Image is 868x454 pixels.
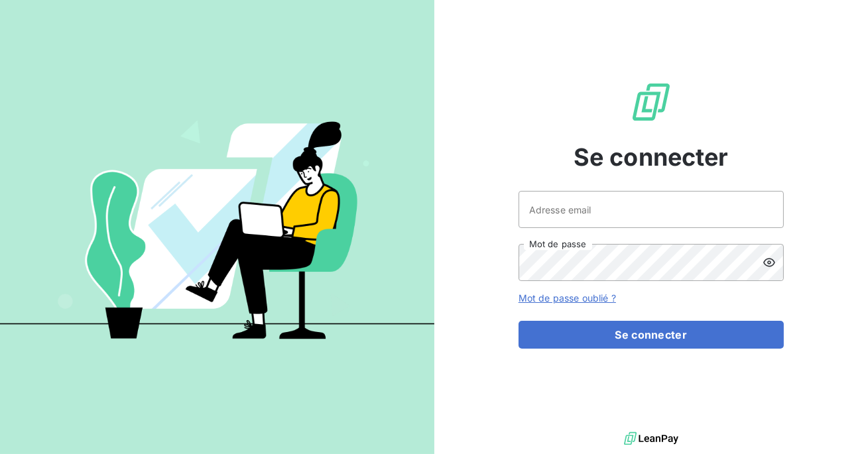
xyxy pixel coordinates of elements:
[519,321,784,349] button: Se connecter
[630,81,672,123] img: Logo LeanPay
[574,139,729,175] span: Se connecter
[519,191,784,228] input: placeholder
[624,429,678,449] img: logo
[519,292,616,304] a: Mot de passe oublié ?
